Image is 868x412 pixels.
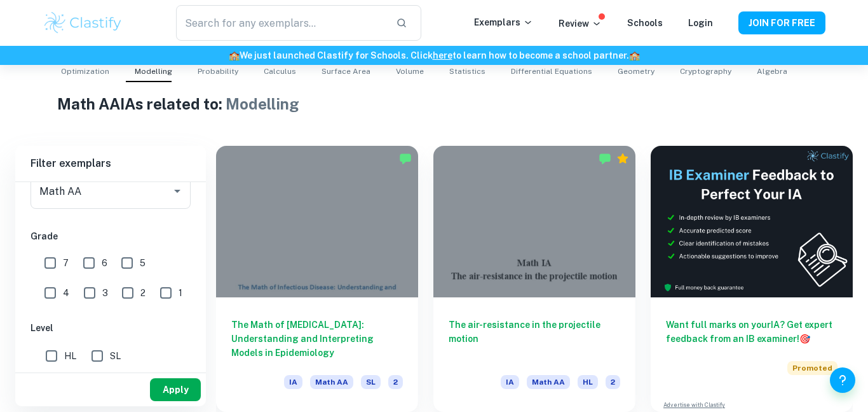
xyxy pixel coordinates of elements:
[511,66,592,77] span: Differential Equations
[264,66,296,77] span: Calculus
[433,50,452,60] a: here
[3,48,865,62] h6: We just launched Clastify for Schools. Click to learn how to become a school partner.
[15,146,206,181] h6: Filter exemplars
[57,92,811,115] h1: Math AA IAs related to:
[799,334,810,344] span: 🎯
[474,15,533,29] p: Exemplars
[449,318,620,360] h6: The air-resistance in the projectile motion
[150,378,201,401] button: Apply
[757,66,787,77] span: Algebra
[198,66,238,77] span: Probability
[606,375,620,389] span: 2
[666,318,837,346] h6: Want full marks on your IA ? Get expert feedback from an IB examiner!
[135,66,172,77] span: Modelling
[830,367,855,393] button: Help and Feedback
[110,349,121,363] span: SL
[284,375,302,389] span: IA
[231,318,403,360] h6: The Math of [MEDICAL_DATA]: Understanding and Interpreting Models in Epidemiology
[61,66,109,77] span: Optimization
[63,256,69,270] span: 7
[140,286,146,300] span: 2
[229,50,240,60] span: 🏫
[559,17,602,31] p: Review
[680,66,731,77] span: Cryptography
[618,66,654,77] span: Geometry
[176,5,386,41] input: Search for any exemplars...
[738,11,825,34] button: JOIN FOR FREE
[396,66,424,77] span: Volume
[663,401,725,409] a: Advertise with Clastify
[501,375,519,389] span: IA
[64,349,76,363] span: HL
[578,375,598,389] span: HL
[31,321,191,335] h6: Level
[179,286,182,300] span: 1
[787,361,837,375] span: Promoted
[216,146,418,412] a: The Math of [MEDICAL_DATA]: Understanding and Interpreting Models in EpidemiologyIAMath AASL2
[651,146,853,412] a: Want full marks on yourIA? Get expert feedback from an IB examiner!PromotedAdvertise with Clastify
[361,375,381,389] span: SL
[449,66,485,77] span: Statistics
[627,18,663,28] a: Schools
[629,50,640,60] span: 🏫
[688,18,713,28] a: Login
[102,286,108,300] span: 3
[399,152,412,165] img: Marked
[322,66,370,77] span: Surface Area
[310,375,353,389] span: Math AA
[168,182,186,200] button: Open
[140,256,146,270] span: 5
[43,10,123,36] img: Clastify logo
[63,286,69,300] span: 4
[226,95,299,113] span: Modelling
[651,146,853,297] img: Thumbnail
[599,152,611,165] img: Marked
[31,229,191,243] h6: Grade
[433,146,635,412] a: The air-resistance in the projectile motionIAMath AAHL2
[616,152,629,165] div: Premium
[388,375,403,389] span: 2
[527,375,570,389] span: Math AA
[102,256,107,270] span: 6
